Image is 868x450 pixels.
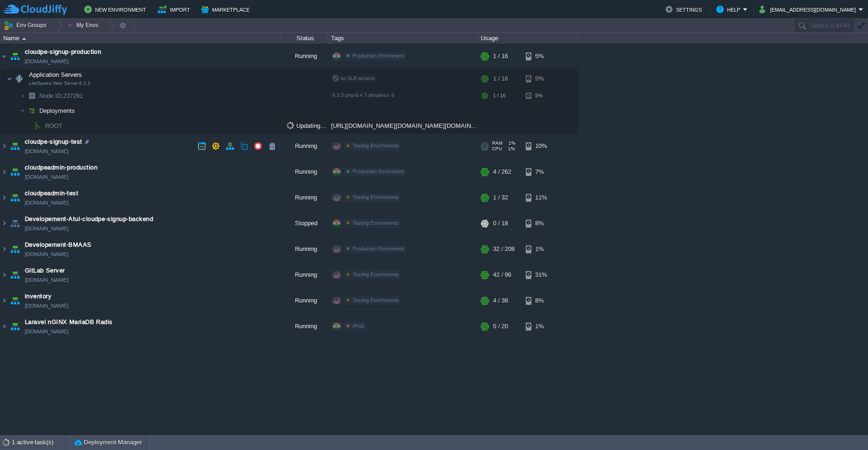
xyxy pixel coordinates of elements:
img: AMDAwAAAACH5BAEAAAAALAAAAAABAAEAAAICRAEAOw== [8,211,22,236]
a: [DOMAIN_NAME] [25,147,68,156]
button: Env Groups [3,19,50,32]
div: Running [281,262,328,288]
div: 1 / 16 [493,89,506,103]
div: Running [281,185,328,210]
div: 1 / 16 [493,44,508,69]
span: RAM [492,140,502,146]
span: Testing Envirnments [353,220,399,226]
img: AMDAwAAAACH5BAEAAAAALAAAAAABAAEAAAICRAEAOw== [20,89,25,103]
div: Usage [478,33,577,44]
div: 5 / 20 [493,314,508,339]
a: Laravel nGINX MariaDB Radis [25,317,113,327]
img: AMDAwAAAACH5BAEAAAAALAAAAAABAAEAAAICRAEAOw== [25,103,38,118]
a: [DOMAIN_NAME] [25,250,68,259]
div: Running [281,133,328,159]
a: Application ServersLiteSpeed Web Server 6.3.3 [28,71,83,78]
img: AMDAwAAAACH5BAEAAAAALAAAAAABAAEAAAICRAEAOw== [0,159,8,184]
div: Running [281,44,328,69]
img: AMDAwAAAACH5BAEAAAAALAAAAAABAAEAAAICRAEAOw== [25,89,38,103]
div: Running [281,288,328,313]
img: AMDAwAAAACH5BAEAAAAALAAAAAABAAEAAAICRAEAOw== [8,44,22,69]
a: [DOMAIN_NAME] [25,275,68,285]
a: [DOMAIN_NAME] [25,198,68,207]
div: 1 active task(s) [12,435,70,450]
div: 7% [526,159,556,184]
span: Updating... [287,122,326,129]
img: AMDAwAAAACH5BAEAAAAALAAAAAABAAEAAAICRAEAOw== [7,69,12,88]
img: AMDAwAAAACH5BAEAAAAALAAAAAABAAEAAAICRAEAOw== [8,159,22,184]
a: cloudpeadmin-production [25,163,97,172]
div: Stopped [281,211,328,236]
img: AMDAwAAAACH5BAEAAAAALAAAAAABAAEAAAICRAEAOw== [0,133,8,159]
button: Import [158,4,193,15]
img: AMDAwAAAACH5BAEAAAAALAAAAAABAAEAAAICRAEAOw== [8,236,22,262]
div: 10% [526,133,556,159]
div: 1 / 32 [493,185,508,210]
div: Status [282,33,328,44]
div: Name [1,33,281,44]
a: Deployments [38,107,76,115]
img: AMDAwAAAACH5BAEAAAAALAAAAAABAAEAAAICRAEAOw== [25,118,31,133]
img: AMDAwAAAACH5BAEAAAAALAAAAAABAAEAAAICRAEAOw== [0,262,8,288]
img: AMDAwAAAACH5BAEAAAAALAAAAAABAAEAAAICRAEAOw== [22,37,26,40]
span: Production Envirnment [353,246,404,251]
div: 1% [526,314,556,339]
a: [DOMAIN_NAME] [25,327,68,336]
img: AMDAwAAAACH5BAEAAAAALAAAAAABAAEAAAICRAEAOw== [0,288,8,313]
button: Settings [665,4,705,15]
img: CloudJiffy [3,4,67,15]
a: cloudpeadmin-test [25,189,78,198]
div: 11% [526,185,556,210]
img: AMDAwAAAACH5BAEAAAAALAAAAAABAAEAAAICRAEAOw== [0,314,8,339]
div: [URL][DOMAIN_NAME][DOMAIN_NAME][DOMAIN_NAME] [328,118,478,133]
img: AMDAwAAAACH5BAEAAAAALAAAAAABAAEAAAICRAEAOw== [8,288,22,313]
img: AMDAwAAAACH5BAEAAAAALAAAAAABAAEAAAICRAEAOw== [0,185,8,210]
span: Production Envirnment [353,53,404,59]
a: Developement-Atul-cloudpe-signup-backend [25,214,153,224]
span: 237291 [38,92,84,100]
span: Node ID: [39,92,63,99]
span: /RnD [353,323,364,329]
span: ROOT [44,122,64,130]
span: CPU [492,146,502,152]
span: Testing Envirnments [353,143,399,148]
button: My Envs [68,19,101,32]
div: 1% [526,236,556,262]
div: 0 / 18 [493,211,508,236]
span: 6.3.3-php-8.4.7-almalinux-9 [332,92,394,98]
a: [DOMAIN_NAME] [25,57,68,66]
div: 32 / 208 [493,236,515,262]
span: Testing Envirnments [353,297,399,303]
img: AMDAwAAAACH5BAEAAAAALAAAAAABAAEAAAICRAEAOw== [0,236,8,262]
span: LiteSpeed Web Server 6.3.3 [29,81,90,86]
div: 8% [526,211,556,236]
span: cloudpe-signup-production [25,47,101,57]
div: Running [281,236,328,262]
a: [DOMAIN_NAME] [25,301,68,310]
img: AMDAwAAAACH5BAEAAAAALAAAAAABAAEAAAICRAEAOw== [31,118,44,133]
div: 5% [526,89,556,103]
div: 4 / 38 [493,288,508,313]
span: 1% [506,146,515,152]
img: AMDAwAAAACH5BAEAAAAALAAAAAABAAEAAAICRAEAOw== [8,314,22,339]
a: Developement-BMAAS [25,240,92,250]
button: [EMAIL_ADDRESS][DOMAIN_NAME] [759,4,859,15]
img: AMDAwAAAACH5BAEAAAAALAAAAAABAAEAAAICRAEAOw== [13,69,26,88]
button: Deployment Manager [74,438,142,447]
span: cloudpe-signup-test [25,137,82,147]
div: 4 / 262 [493,159,511,184]
div: 8% [526,288,556,313]
button: Marketplace [201,4,252,15]
a: [DOMAIN_NAME] [25,224,68,233]
div: Tags [329,33,478,44]
div: 1 / 16 [493,69,508,88]
a: [DOMAIN_NAME] [25,172,68,182]
button: New Environment [84,4,149,15]
span: 1% [506,140,515,146]
a: inventory [25,292,51,301]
